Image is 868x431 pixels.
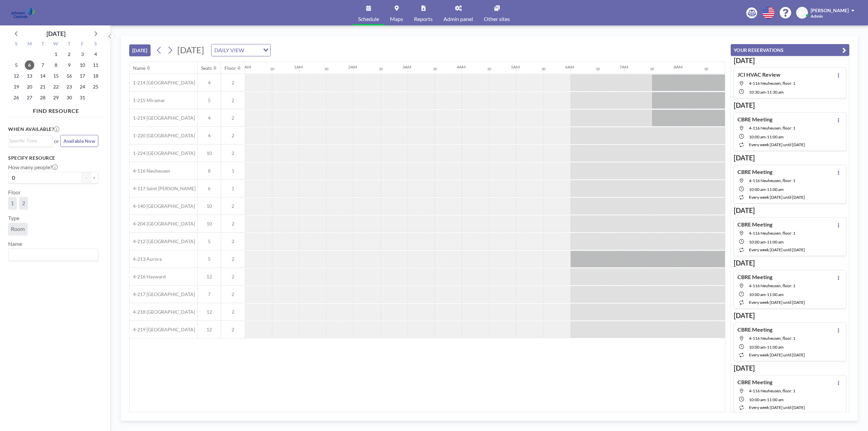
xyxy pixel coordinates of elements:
span: 2 [221,133,245,139]
span: Thursday, October 2, 2025 [64,50,74,59]
span: 7 [198,291,221,297]
h3: [DATE] [734,206,846,215]
label: Type [8,215,19,221]
span: DAILY VIEW [213,46,245,55]
span: 4-140 [GEOGRAPHIC_DATA] [130,203,195,209]
span: Thursday, October 9, 2025 [64,60,74,70]
h3: [DATE] [734,101,846,110]
span: 2 [221,327,245,333]
span: Friday, October 31, 2025 [78,93,87,102]
span: 10:00 AM [749,397,766,402]
span: every week [DATE] until [DATE] [749,352,805,357]
span: Thursday, October 30, 2025 [64,93,74,102]
input: Search for option [246,46,259,55]
span: 11:00 AM [767,187,784,192]
h3: [DATE] [734,154,846,162]
span: 11:00 AM [767,134,784,139]
span: 2 [221,150,245,156]
button: YOUR RESERVATIONS [731,44,849,56]
label: How many people? [8,164,58,171]
span: 12 [198,327,221,333]
span: every week [DATE] until [DATE] [749,405,805,410]
span: 1 [11,200,14,206]
h4: JCI HVAC Review [737,71,781,78]
span: 10:30 AM [749,90,766,95]
div: 7AM [619,64,628,70]
h4: FIND RESOURCE [8,105,104,114]
span: Sunday, October 19, 2025 [12,82,21,92]
span: 4-116 Neuheusen, floor: 1 [749,81,795,86]
span: - [766,90,767,95]
span: 12 [198,274,221,280]
span: Monday, October 6, 2025 [25,60,34,70]
span: - [766,187,767,192]
span: Friday, October 17, 2025 [78,71,87,81]
h3: [DATE] [734,364,846,372]
span: 5 [198,97,221,103]
h4: CBRE Meeting [737,116,772,123]
span: 2 [221,309,245,315]
span: Monday, October 20, 2025 [25,82,34,92]
div: 30 [379,67,383,71]
span: MB [798,10,806,16]
span: Tuesday, October 28, 2025 [38,93,47,102]
h4: CBRE Meeting [737,379,772,386]
span: - [766,239,767,244]
div: S [10,40,23,49]
span: 10:00 AM [749,239,766,244]
span: 1-224 [GEOGRAPHIC_DATA] [130,150,195,156]
span: 10 [198,203,221,209]
div: 6AM [565,64,574,70]
span: Tuesday, October 7, 2025 [38,60,47,70]
span: Admin panel [443,16,473,22]
div: Search for option [8,249,98,260]
span: 1 [221,185,245,192]
div: F [76,40,89,49]
span: every week [DATE] until [DATE] [749,247,805,252]
span: - [766,134,767,139]
span: Friday, October 10, 2025 [78,60,87,70]
span: Admin [811,14,823,19]
span: 4-204 [GEOGRAPHIC_DATA] [130,221,195,227]
div: S [89,40,102,49]
span: 11:00 AM [767,292,784,297]
div: 30 [324,67,329,71]
span: 4-116 Neuheusen, floor: 1 [749,178,795,183]
button: - [82,172,90,183]
div: 8AM [674,64,683,70]
span: Saturday, October 18, 2025 [91,71,100,81]
span: 2 [221,80,245,86]
span: 1 [221,168,245,174]
h4: CBRE Meeting [737,326,772,333]
span: 2 [221,256,245,262]
span: 10:00 AM [749,345,766,350]
h4: CBRE Meeting [737,274,772,280]
span: Wednesday, October 8, 2025 [51,60,61,70]
span: Maps [390,16,403,22]
button: Available Now [60,135,98,147]
span: 11:00 AM [767,239,784,244]
div: Search for option [212,44,270,56]
h4: CBRE Meeting [737,221,772,228]
span: 11:30 AM [767,90,784,95]
span: or [54,138,59,144]
span: every week [DATE] until [DATE] [749,300,805,305]
div: T [62,40,76,49]
span: Reports [414,16,433,22]
span: every week [DATE] until [DATE] [749,142,805,147]
span: Tuesday, October 14, 2025 [38,71,47,81]
span: Saturday, October 4, 2025 [91,50,100,59]
span: 1-220 [GEOGRAPHIC_DATA] [130,133,195,139]
button: + [90,172,98,183]
span: 4 [198,80,221,86]
span: 2 [221,274,245,280]
div: 30 [487,67,491,71]
span: 10 [198,221,221,227]
span: - [766,397,767,402]
span: - [766,345,767,350]
span: 4-218 [GEOGRAPHIC_DATA] [130,309,195,315]
span: Wednesday, October 29, 2025 [51,93,61,102]
span: 4-116 Neuheusen [130,168,170,174]
div: 30 [704,67,708,71]
div: Floor [224,65,236,71]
